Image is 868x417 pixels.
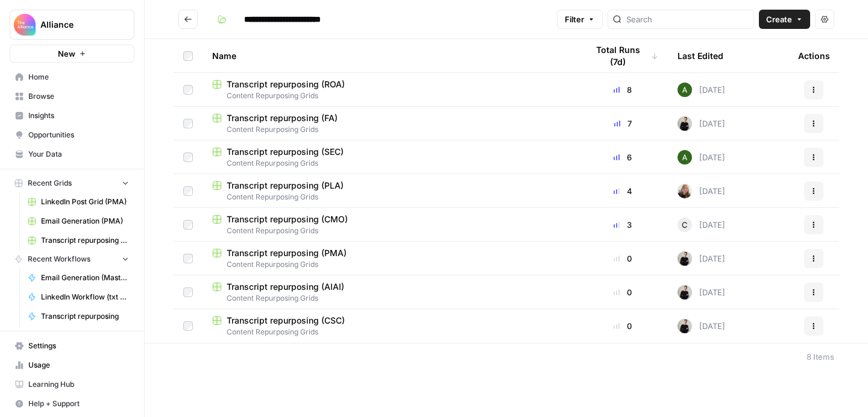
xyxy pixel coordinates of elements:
[22,192,134,212] a: LinkedIn Post Grid (PMA)
[212,327,568,337] span: Content Repurposing Grids
[227,247,347,259] span: Transcript repurposing (PMA)
[587,84,658,96] div: 8
[678,184,725,198] div: [DATE]
[41,311,129,322] span: Transcript repurposing
[587,286,658,298] div: 0
[10,336,134,356] a: Settings
[212,281,568,304] a: Transcript repurposing (AIAI)Content Repurposing Grids
[10,250,134,268] button: Recent Workflows
[678,116,692,131] img: rzyuksnmva7rad5cmpd7k6b2ndco
[587,252,658,265] div: 0
[212,39,568,72] div: Name
[10,87,134,106] a: Browse
[41,272,129,283] span: Email Generation (Master)
[227,146,344,158] span: Transcript repurposing (SEC)
[212,225,568,236] span: Content Repurposing Grids
[10,174,134,192] button: Recent Grids
[587,39,658,72] div: Total Runs (7d)
[212,192,568,202] span: Content Repurposing Grids
[587,118,658,130] div: 7
[587,185,658,197] div: 4
[766,13,792,25] span: Create
[212,146,568,169] a: Transcript repurposing (SEC)Content Repurposing Grids
[557,10,603,29] button: Filter
[10,106,134,125] a: Insights
[212,124,568,135] span: Content Repurposing Grids
[678,150,725,165] div: [DATE]
[798,39,830,72] div: Actions
[678,319,692,333] img: rzyuksnmva7rad5cmpd7k6b2ndco
[227,78,345,90] span: Transcript repurposing (ROA)
[227,315,345,327] span: Transcript repurposing (CSC)
[41,235,129,246] span: Transcript repurposing (FA)
[22,231,134,250] a: Transcript repurposing (FA)
[41,216,129,227] span: Email Generation (PMA)
[678,150,692,165] img: d65nc20463hou62czyfowuui0u3g
[10,10,134,40] button: Workspace: Alliance
[587,151,658,163] div: 6
[212,180,568,202] a: Transcript repurposing (PLA)Content Repurposing Grids
[227,213,348,225] span: Transcript repurposing (CMO)
[22,268,134,287] a: Email Generation (Master)
[587,320,658,332] div: 0
[28,91,129,102] span: Browse
[678,285,692,299] img: rzyuksnmva7rad5cmpd7k6b2ndco
[678,116,725,131] div: [DATE]
[10,125,134,145] a: Opportunities
[10,375,134,394] a: Learning Hub
[40,19,113,31] span: Alliance
[227,180,344,192] span: Transcript repurposing (PLA)
[678,218,725,232] div: [DATE]
[28,360,129,371] span: Usage
[682,219,688,231] span: C
[678,83,692,97] img: d65nc20463hou62czyfowuui0u3g
[565,13,584,25] span: Filter
[22,307,134,326] a: Transcript repurposing
[28,379,129,390] span: Learning Hub
[807,351,834,363] div: 8 Items
[41,292,129,303] span: LinkedIn Workflow (txt files)
[759,10,810,29] button: Create
[227,281,344,293] span: Transcript repurposing (AIAI)
[678,251,725,266] div: [DATE]
[212,259,568,270] span: Content Repurposing Grids
[212,315,568,337] a: Transcript repurposing (CSC)Content Repurposing Grids
[10,394,134,413] button: Help + Support
[212,158,568,169] span: Content Repurposing Grids
[10,67,134,87] a: Home
[212,213,568,236] a: Transcript repurposing (CMO)Content Repurposing Grids
[227,112,338,124] span: Transcript repurposing (FA)
[28,398,129,409] span: Help + Support
[58,48,75,60] span: New
[28,149,129,160] span: Your Data
[22,287,134,307] a: LinkedIn Workflow (txt files)
[41,196,129,207] span: LinkedIn Post Grid (PMA)
[678,251,692,266] img: rzyuksnmva7rad5cmpd7k6b2ndco
[212,247,568,270] a: Transcript repurposing (PMA)Content Repurposing Grids
[28,110,129,121] span: Insights
[212,90,568,101] span: Content Repurposing Grids
[10,45,134,63] button: New
[678,184,692,198] img: dusy4e3dsucr7fztkxh4ejuaeihk
[212,293,568,304] span: Content Repurposing Grids
[678,319,725,333] div: [DATE]
[14,14,36,36] img: Alliance Logo
[28,72,129,83] span: Home
[587,219,658,231] div: 3
[10,145,134,164] a: Your Data
[678,285,725,299] div: [DATE]
[22,212,134,231] a: Email Generation (PMA)
[678,83,725,97] div: [DATE]
[28,178,72,189] span: Recent Grids
[178,10,198,29] button: Go back
[28,340,129,351] span: Settings
[626,13,749,25] input: Search
[28,130,129,140] span: Opportunities
[28,254,90,265] span: Recent Workflows
[212,112,568,135] a: Transcript repurposing (FA)Content Repurposing Grids
[212,78,568,101] a: Transcript repurposing (ROA)Content Repurposing Grids
[10,356,134,375] a: Usage
[678,39,723,72] div: Last Edited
